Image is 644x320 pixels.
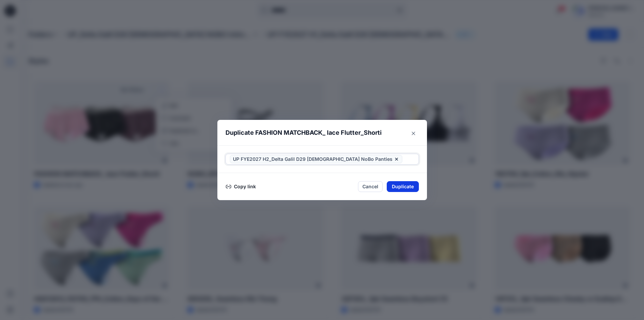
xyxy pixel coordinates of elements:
[408,128,419,139] button: Close
[225,183,256,191] button: Copy link
[233,155,392,163] span: UP FYE2027 H2_Delta Galil D29 [DEMOGRAPHIC_DATA] NoBo Panties
[225,128,382,137] p: Duplicate FASHION MATCHBACK_ lace Flutter_Shorti
[387,181,419,192] button: Duplicate
[358,181,383,192] button: Cancel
